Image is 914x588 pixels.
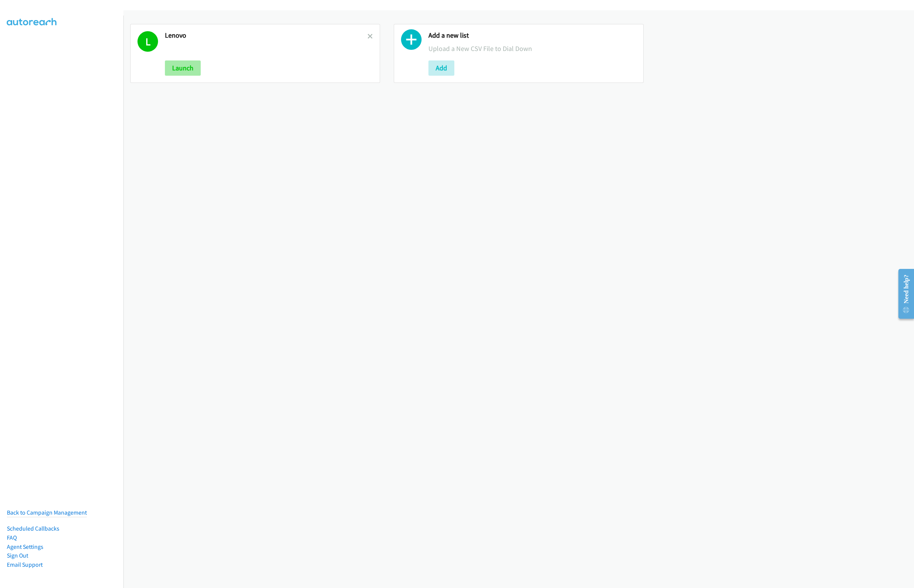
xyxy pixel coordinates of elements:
[7,552,28,559] a: Sign Out
[7,509,87,516] a: Back to Campaign Management
[7,534,17,541] a: FAQ
[165,31,368,40] h2: Lenovo
[7,525,59,532] a: Scheduled Callbacks
[165,60,201,76] button: Launch
[428,60,454,76] button: Add
[7,561,43,568] a: Email Support
[428,43,636,54] p: Upload a New CSV File to Dial Down
[137,31,158,52] h1: L
[428,31,636,40] h2: Add a new list
[7,543,43,550] a: Agent Settings
[892,264,914,324] iframe: Resource Center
